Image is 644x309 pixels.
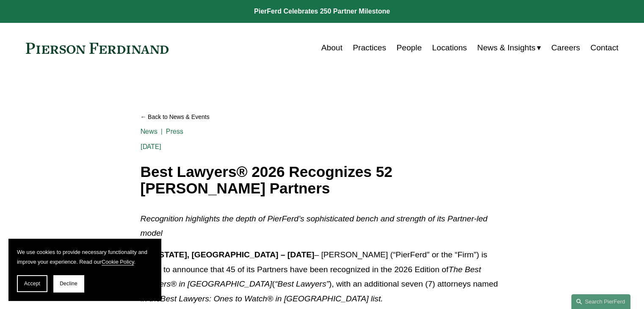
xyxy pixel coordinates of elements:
a: News [141,127,158,135]
em: “Best Lawyers” [275,279,329,288]
a: folder dropdown [477,40,541,56]
strong: [US_STATE], [GEOGRAPHIC_DATA] – [DATE] [141,250,315,259]
em: Recognition highlights the depth of PierFerd’s sophisticated bench and strength of its Partner-le... [141,214,490,238]
span: [DATE] [141,143,162,151]
span: News & Insights [477,41,536,55]
section: Cookie banner [8,239,161,301]
a: Search this site [571,294,630,309]
a: Press [166,127,183,135]
a: Careers [551,40,580,56]
a: About [321,40,343,56]
span: Accept [24,281,40,287]
a: Contact [590,40,618,56]
a: Cookie Policy [102,259,134,265]
em: Best Lawyers: Ones to Watch® in [GEOGRAPHIC_DATA] list. [160,294,383,303]
button: Decline [53,275,84,292]
p: We use cookies to provide necessary functionality and improve your experience. Read our . [17,247,152,267]
span: Decline [60,281,77,287]
a: People [396,40,422,56]
a: Back to News & Events [141,110,504,124]
button: Accept [17,275,47,292]
a: Practices [353,40,386,56]
h1: Best Lawyers® 2026 Recognizes 52 [PERSON_NAME] Partners [141,164,504,196]
p: – [PERSON_NAME] (“PierFerd” or the “Firm”) is proud to announce that 45 of its Partners have been... [141,248,504,306]
a: Locations [432,40,467,56]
